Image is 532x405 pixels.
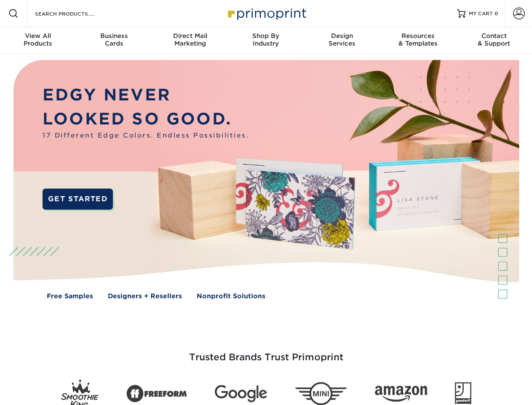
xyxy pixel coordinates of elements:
img: Goodwill [455,382,471,405]
span: Shop By [228,32,304,40]
div: Cards [76,32,152,47]
p: EDGY NEVER [43,83,249,107]
div: Marketing [152,32,228,47]
a: Resources& Templates [380,27,456,54]
div: & Templates [380,32,456,47]
img: Primoprint [224,4,308,22]
div: Services [304,32,380,47]
span: MY CART [469,10,493,17]
span: Contact [456,32,532,40]
a: Direct MailMarketing [152,27,228,54]
h3: Trusted Brands Trust Primoprint [20,332,513,373]
div: Industry [228,32,304,47]
div: & Support [456,32,532,47]
input: SEARCH PRODUCTS..... [34,8,116,19]
img: Amazon [375,386,427,402]
span: Design [304,32,380,40]
p: LOOKED SO GOOD. [43,107,249,131]
a: Free Samples [47,292,93,301]
a: Designers + Resellers [108,292,182,301]
img: Google [215,385,267,402]
span: Resources [380,32,456,40]
span: Direct Mail [152,32,228,40]
a: Contact& Support [456,27,532,54]
a: Nonprofit Solutions [197,292,265,301]
span: Business [76,32,152,40]
a: GET STARTED [43,189,113,210]
a: BusinessCards [76,27,152,54]
a: Shop ByIndustry [228,27,304,54]
span: 0 [495,11,498,16]
span: 17 Different Edge Colors. Endless Possibilities. [43,131,249,140]
a: DesignServices [304,27,380,54]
